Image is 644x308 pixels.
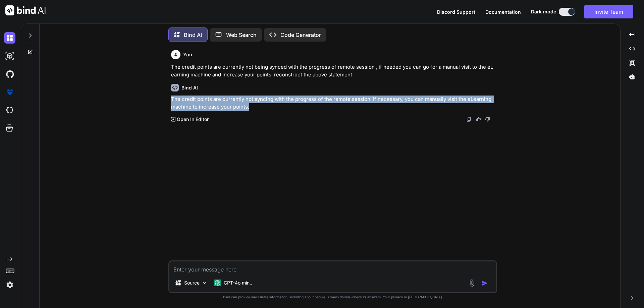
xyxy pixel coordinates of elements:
span: Documentation [485,9,521,15]
p: Source [184,280,200,286]
img: cloudideIcon [4,105,15,116]
p: Bind can provide inaccurate information, including about people. Always double-check its answers.... [168,295,497,300]
img: premium [4,86,15,98]
img: darkAi-studio [4,50,15,62]
p: The credit points are currently not being synced with the progress of remote session , if needed ... [171,63,496,78]
p: Open in Editor [177,116,209,123]
p: The credit points are currently not syncing with the progress of the remote session. If necessary... [171,96,496,111]
h6: Bind AI [181,84,198,91]
img: attachment [468,279,476,287]
button: Discord Support [437,8,475,15]
img: copy [466,117,472,122]
img: Pick Models [202,280,207,286]
img: settings [4,279,15,291]
img: dislike [485,117,490,122]
img: like [476,117,481,122]
img: githubDark [4,68,15,80]
h6: You [183,51,192,58]
button: Invite Team [584,5,633,18]
img: darkChat [4,32,15,44]
img: GPT-4o mini [214,280,221,286]
span: Dark mode [531,8,556,15]
span: Discord Support [437,9,475,15]
p: Web Search [226,31,257,39]
p: GPT-4o min.. [224,280,252,286]
button: Documentation [485,8,521,15]
img: Bind AI [5,5,46,15]
p: Bind AI [184,31,202,39]
p: Code Generator [280,31,321,39]
img: icon [481,280,488,287]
